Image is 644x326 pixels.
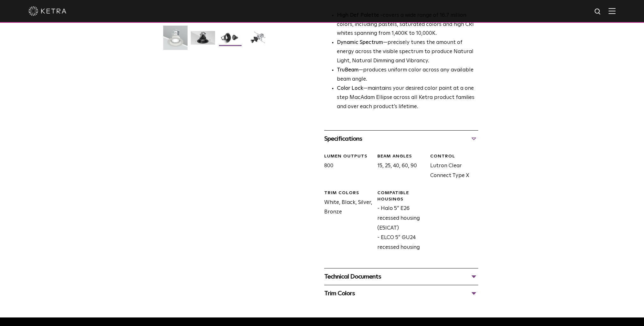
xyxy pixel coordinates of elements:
[373,190,425,252] div: - Halo 5” E26 recessed housing (E5ICAT) - ELCO 5” GU24 recessed housing
[324,190,372,196] div: Trim Colors
[324,272,478,282] div: Technical Documents
[163,26,188,55] img: S30-DownlightTrim-2021-Web-Square
[594,8,602,16] img: search icon
[324,288,478,298] div: Trim Colors
[377,153,425,160] div: Beam Angles
[28,6,66,16] img: ketra-logo-2019-white
[337,38,478,66] li: —precisely tunes the amount of energy across the visible spectrum to produce Natural Light, Natur...
[324,153,372,160] div: LUMEN OUTPUTS
[337,66,478,84] li: —produces uniform color across any available beam angle.
[218,31,243,49] img: S30 Halo Downlight_Table Top_Black
[319,190,372,252] div: White, Black, Silver, Bronze
[337,86,363,91] strong: Color Lock
[373,153,425,181] div: 15, 25, 40, 60, 90
[324,134,478,144] div: Specifications
[191,31,215,49] img: S30 Halo Downlight_Hero_Black_Gradient
[377,190,425,202] div: Compatible Housings
[609,8,616,14] img: Hamburger%20Nav.svg
[337,84,478,112] li: —maintains your desired color point at a one step MacAdam Ellipse across all Ketra product famili...
[337,11,478,39] p: covers a wide range of 16.7 million colors, including pastels, saturated colors and high CRI whit...
[337,67,359,73] strong: TruBeam
[319,153,372,181] div: 800
[246,31,270,49] img: S30 Halo Downlight_Exploded_Black
[430,153,478,160] div: CONTROL
[337,40,383,45] strong: Dynamic Spectrum
[425,153,478,181] div: Lutron Clear Connect Type X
